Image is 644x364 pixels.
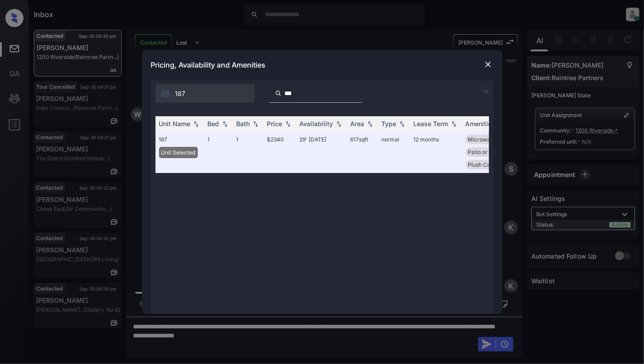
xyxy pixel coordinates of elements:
div: Bed [208,120,219,127]
img: sorting [251,121,260,127]
img: close [484,60,493,69]
img: sorting [220,121,229,127]
img: icon-zuma [275,89,282,97]
img: sorting [365,121,375,127]
td: $2340 [264,131,296,173]
span: Patio or Balcon... [468,149,511,155]
div: Pricing, Availability and Amenities [142,50,502,80]
img: sorting [397,121,406,127]
div: Amenities [466,120,496,127]
img: icon-zuma [480,86,491,97]
img: sorting [449,121,458,127]
td: 617 sqft [347,131,378,173]
div: Lease Term [414,120,448,127]
span: Microwave [468,136,497,143]
td: 12 months [410,131,462,173]
img: sorting [334,121,343,127]
span: Plush Carpeting... [468,161,513,168]
td: normal [378,131,410,173]
td: 1 [233,131,264,173]
div: Area [351,120,365,127]
div: Availability [300,120,333,127]
img: icon-zuma [161,89,170,98]
div: Type [382,120,397,127]
img: sorting [192,121,201,127]
td: 1 [204,131,233,173]
img: sorting [283,121,292,127]
span: 187 [175,89,186,99]
div: Bath [237,120,250,127]
td: 29' [DATE] [296,131,347,173]
div: Unit Name [159,120,191,127]
td: 187 [155,131,204,173]
div: Price [267,120,283,127]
